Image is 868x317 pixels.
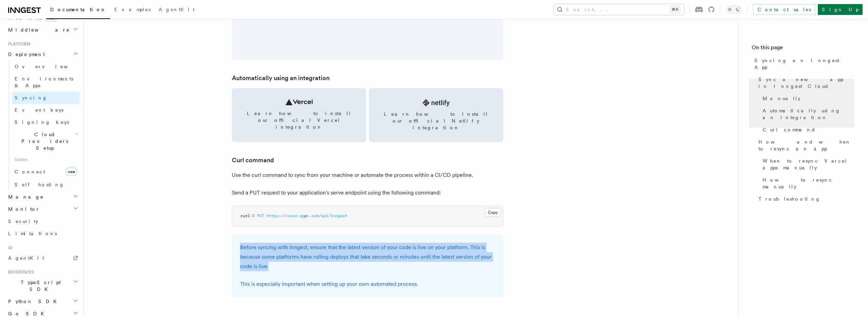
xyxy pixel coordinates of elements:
[760,155,854,174] a: When to resync Vercel apps manually
[307,213,309,218] span: >
[5,191,80,203] button: Manage
[5,269,34,275] span: References
[5,26,70,33] span: Middleware
[12,73,80,92] a: Environments & Apps
[288,213,304,218] span: your-ap
[15,107,63,113] span: Event keys
[554,4,684,15] button: Search...⌘K
[232,88,366,142] a: Learn how to install our official Vercel integration
[12,179,80,191] a: Self hosting
[758,76,854,90] span: Sync a new app in Inngest Cloud
[5,245,13,250] span: AI
[5,215,80,227] a: Security
[760,124,854,136] a: Curl command
[752,54,854,73] a: Syncing an Inngest App
[15,64,84,69] span: Overview
[12,131,75,151] span: Cloud Providers Setup
[309,213,347,218] span: .com/api/inngest
[763,157,854,171] span: When to resync Vercel apps manually
[12,116,80,128] a: Signing keys
[12,104,80,116] a: Event keys
[756,193,854,205] a: Troubleshooting
[15,95,47,100] span: Syncing
[763,107,854,121] span: Automatically using an integration
[5,60,80,191] div: Deployment
[250,213,255,218] span: -X
[15,169,45,174] span: Connect
[5,310,48,317] span: Go SDK
[670,6,680,13] kbd: ⌘K
[15,182,64,187] span: Self hosting
[5,51,45,58] span: Deployment
[8,231,57,236] span: Limitations
[50,7,106,12] span: Documentation
[753,4,815,15] a: Contact sales
[5,193,44,200] span: Manage
[377,111,495,131] span: Learn how to install our official Netlify integration
[5,48,80,60] button: Deployment
[756,73,854,92] a: Sync a new app in Inngest Cloud
[369,88,503,142] a: Learn how to install our official Netlify integration
[114,7,151,12] span: Examples
[5,203,80,215] button: Monitor
[5,252,80,264] a: AgentKit
[12,128,80,154] button: Cloud Providers Setup
[5,24,80,36] button: Middleware
[763,126,816,133] span: Curl command
[12,165,80,179] a: Connectnew
[5,206,40,212] span: Monitor
[818,4,863,15] a: Sign Up
[726,5,742,14] button: Toggle dark mode
[763,176,854,190] span: How to resync manually
[232,188,503,198] p: Send a PUT request to your application's serve endpoint using the following command:
[8,219,38,224] span: Security
[752,43,854,54] h4: On this page
[240,213,250,218] span: curl
[110,2,155,18] a: Examples
[485,208,501,217] button: Copy
[12,154,80,165] span: Guides
[66,168,77,176] span: new
[12,60,80,73] a: Overview
[758,195,821,202] span: Troubleshooting
[5,279,73,293] span: TypeScript SDK
[232,73,330,83] a: Automatically using an integration
[15,76,73,88] span: Environments & Apps
[5,227,80,240] a: Limitations
[5,295,80,307] button: Python SDK
[155,2,199,18] a: AgentKit
[285,213,288,218] span: <
[5,41,31,47] span: Platform
[267,213,285,218] span: https://
[12,92,80,104] a: Syncing
[763,95,801,102] span: Manually
[240,243,495,271] p: Before syncing with Inngest, ensure that the latest version of your code is live on your platform...
[760,92,854,105] a: Manually
[240,279,495,289] p: This is especially important when setting up your own automated process.
[15,119,69,125] span: Signing keys
[304,213,307,218] span: p
[232,170,503,180] p: Use the curl command to sync from your machine or automate the process within a CI/CD pipeline.
[8,255,44,261] span: AgentKit
[756,136,854,155] a: How and when to resync an app
[232,155,274,165] a: Curl command
[159,7,195,12] span: AgentKit
[46,2,110,19] a: Documentation
[5,276,80,295] button: TypeScript SDK
[257,213,264,218] span: PUT
[754,57,854,71] span: Syncing an Inngest App
[5,298,61,305] span: Python SDK
[760,105,854,124] a: Automatically using an integration
[760,174,854,193] a: How to resync manually
[240,110,358,130] span: Learn how to install our official Vercel integration
[758,138,854,152] span: How and when to resync an app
